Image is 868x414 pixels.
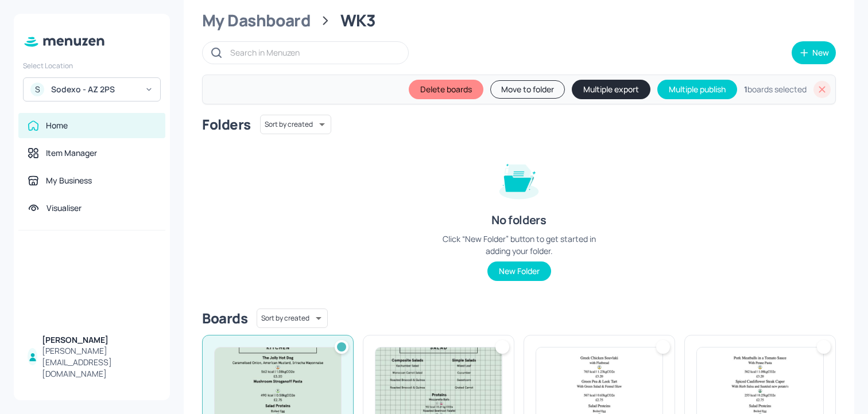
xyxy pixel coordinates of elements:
[812,49,829,57] div: New
[46,120,68,131] div: Home
[230,44,397,61] input: Search in Menuzen
[744,84,807,95] div: boards selected
[42,334,156,346] div: [PERSON_NAME]
[260,113,331,136] div: Sort by created
[46,147,97,159] div: Item Manager
[409,80,483,99] button: Delete boards
[51,84,138,95] div: Sodexo - AZ 2PS
[42,345,156,380] div: [PERSON_NAME][EMAIL_ADDRESS][DOMAIN_NAME]
[490,150,548,208] img: folder-empty
[46,202,82,214] div: Visualiser
[30,83,44,96] div: S
[46,175,92,186] div: My Business
[572,80,650,99] button: Multiple export
[491,212,546,228] div: No folders
[487,261,551,281] button: New Folder
[257,307,328,330] div: Sort by created
[792,41,836,64] button: New
[202,10,311,31] div: My Dashboard
[202,115,251,134] div: Folders
[744,84,747,95] b: 1
[657,80,737,99] button: Multiple publish
[23,61,161,71] div: Select Location
[433,233,605,257] div: Click “New Folder” button to get started in adding your folder.
[202,309,247,327] div: Boards
[340,10,376,31] div: WK3
[490,80,565,99] button: Move to folder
